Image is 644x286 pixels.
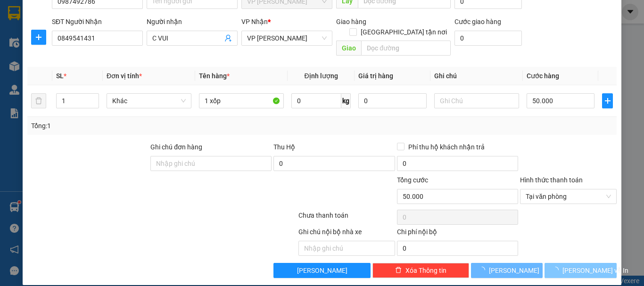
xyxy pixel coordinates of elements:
[199,72,230,80] span: Tên hàng
[434,93,519,108] input: Ghi Chú
[247,31,327,45] span: VP Ngọc Hồi
[150,143,202,151] label: Ghi chú đơn hàng
[111,11,154,23] b: Phú Quý
[52,23,214,35] li: 146 [GEOGRAPHIC_DATA], [GEOGRAPHIC_DATA]
[454,31,522,46] input: Cước giao hàng
[52,16,143,27] div: SĐT Người Nhận
[430,67,523,85] th: Ghi chú
[405,265,446,276] span: Xóa Thông tin
[32,33,46,41] span: plus
[52,35,214,47] li: Hotline: 19001874
[562,265,628,276] span: [PERSON_NAME] và In
[520,176,583,184] label: Hình thức thanh toán
[297,265,347,276] span: [PERSON_NAME]
[397,227,518,241] div: Chi phí nội bộ
[341,93,351,108] span: kg
[56,72,64,80] span: SL
[395,267,402,274] span: delete
[298,241,395,256] input: Nhập ghi chú
[454,18,501,25] label: Cước giao hàng
[147,16,238,27] div: Người nhận
[107,72,142,80] span: Đơn vị tính
[603,97,612,105] span: plus
[31,30,46,45] button: plus
[527,72,559,80] span: Cước hàng
[336,18,366,25] span: Giao hàng
[31,121,249,131] div: Tổng: 1
[273,143,295,151] span: Thu Hộ
[552,267,562,273] span: loading
[361,41,451,56] input: Dọc đường
[471,263,543,278] button: [PERSON_NAME]
[12,68,102,115] b: GỬI : VP [PERSON_NAME]
[304,72,338,80] span: Định lượng
[602,93,613,108] button: plus
[298,227,395,241] div: Ghi chú nội bộ nhà xe
[241,18,268,25] span: VP Nhận
[199,93,284,108] input: VD: Bàn, Ghế
[224,34,232,42] span: user-add
[526,189,611,204] span: Tại văn phòng
[89,49,177,60] b: Gửi khách hàng
[358,72,393,80] span: Giá trị hàng
[405,142,488,152] span: Phí thu hộ khách nhận trả
[357,27,451,37] span: [GEOGRAPHIC_DATA] tận nơi
[545,263,617,278] button: [PERSON_NAME] và In
[372,263,469,278] button: deleteXóa Thông tin
[489,265,539,276] span: [PERSON_NAME]
[112,94,186,108] span: Khác
[397,176,428,184] span: Tổng cước
[273,263,370,278] button: [PERSON_NAME]
[358,93,426,108] input: 0
[103,68,164,89] h1: VPHT1209250033
[336,41,361,56] span: Giao
[150,156,272,171] input: Ghi chú đơn hàng
[297,210,396,227] div: Chưa thanh toán
[479,267,489,273] span: loading
[31,93,46,108] button: delete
